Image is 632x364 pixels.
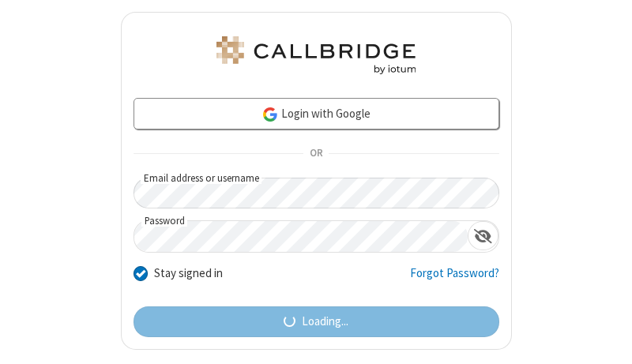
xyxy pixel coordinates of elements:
label: Stay signed in [154,265,223,283]
input: Email address or username [134,178,499,208]
img: Astra [213,36,419,74]
a: Forgot Password? [410,265,499,295]
div: Show password [468,221,498,250]
img: google-icon.png [261,106,279,123]
button: Loading... [134,306,499,338]
input: Password [134,221,468,252]
span: OR [303,143,329,165]
span: Loading... [302,313,348,331]
iframe: Chat [592,323,620,353]
a: Login with Google [134,98,499,129]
